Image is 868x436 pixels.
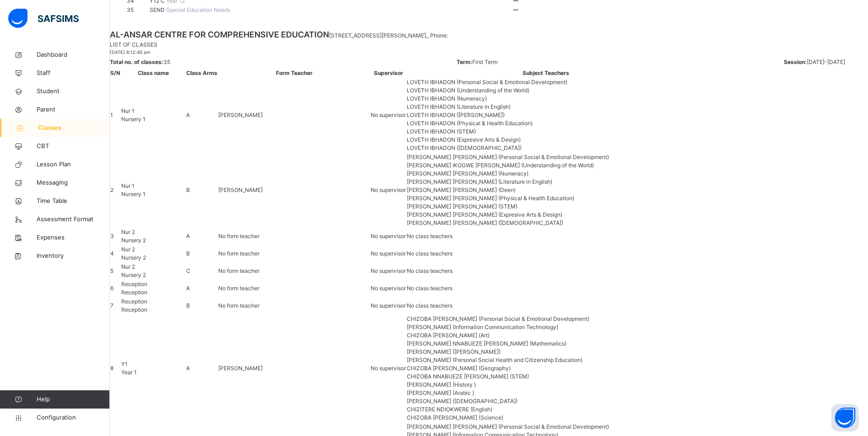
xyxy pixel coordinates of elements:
span: [DATE] 8:12:40 am [110,49,868,56]
span: Reception [121,306,185,314]
td: B [186,153,218,228]
span: Inventory [37,251,110,261]
span: Nursery 1 [121,115,185,123]
td: No supervisor [370,297,406,314]
td: [PERSON_NAME] [218,153,370,228]
td: No supervisor [370,280,406,297]
li: LOVETH IBHADON (Personal Social & Emotional Development) [407,78,685,86]
li: CHIZOBA [PERSON_NAME] (Art) [407,331,685,340]
span: Session: [784,58,807,65]
span: Nursery 1 [121,190,185,198]
span: Nur 1 [121,182,185,190]
li: [PERSON_NAME] ([DEMOGRAPHIC_DATA]) [407,397,685,405]
span: AL-ANSAR CENTRE FOR COMPREHENSIVE EDUCATION [110,30,329,39]
li: CHIZOBA [PERSON_NAME] (Personal Social & Emotional Development) [407,315,685,323]
span: Help [37,395,109,404]
span: Dashboard [37,50,110,59]
span: Year 1 [121,368,185,377]
li: [PERSON_NAME] [PERSON_NAME] (Numeracy) [407,170,685,178]
li: [PERSON_NAME] (Personal Social Health and Citizenship Education) [407,356,685,364]
li: [PERSON_NAME] [PERSON_NAME] (Personal Social & Emotional Development) [407,153,685,161]
li: LOVETH IBHADON (Numeracy) [407,95,685,103]
span: Parent [37,105,110,114]
li: LOVETH IBHADON (Expresive Arts & Design) [407,136,685,144]
span: Expenses [37,233,110,242]
li: LOVETH IBHADON (Physical & Health Education) [407,119,685,128]
td: No class teachers [406,228,685,245]
td: No class teachers [406,245,685,262]
li: LOVETH IBHADON (Understanding of the World) [407,86,685,95]
span: Total no. of classes: [110,58,163,65]
li: [PERSON_NAME] (Arabic ) [407,389,685,397]
span: Classes [38,123,110,133]
span: 35 [163,58,170,65]
span: Reception [121,280,185,288]
span: Nursery 2 [121,271,185,279]
td: No supervisor [370,78,406,153]
li: [PERSON_NAME] [PERSON_NAME] (Personal Social & Emotional Development) [407,423,685,431]
td: 35 [126,5,149,15]
th: Class Arms [186,69,218,78]
span: CBT [37,142,110,151]
span: Nur 1 [121,107,185,115]
span: Term: [457,58,472,65]
td: 2 [110,153,121,228]
th: Form Teacher [218,69,370,78]
span: List of Classes [110,41,157,48]
td: [PERSON_NAME] [218,78,370,153]
td: 1 [110,78,121,153]
li: [PERSON_NAME] [PERSON_NAME] (Literature in English) [407,178,685,186]
li: CHIZOBA [PERSON_NAME] (Science) [407,414,685,422]
th: S/N [110,69,121,78]
span: Time Table [37,197,110,206]
td: No form teacher [218,262,370,280]
li: CHIZOBA NNABUEZE [PERSON_NAME] (STEM) [407,372,685,381]
span: Special Education Needs [166,6,230,13]
td: No class teachers [406,262,685,280]
span: Nursery 2 [121,236,185,245]
span: Messaging [37,178,110,187]
li: [PERSON_NAME] (History ) [407,381,685,389]
td: A [186,280,218,297]
li: [PERSON_NAME] (Information Communication Technology) [407,323,685,331]
span: Nur 2 [121,245,185,254]
button: Open asap [831,404,859,431]
span: Nur 2 [121,228,185,236]
td: A [186,78,218,153]
td: No form teacher [218,280,370,297]
td: 7 [110,297,121,314]
span: [STREET_ADDRESS][PERSON_NAME], , Phone: [329,32,448,39]
span: First Term [472,58,497,65]
td: B [186,297,218,314]
th: Subject Teachers [406,69,685,78]
td: No form teacher [218,297,370,314]
td: A [186,228,218,245]
th: Supervisor [370,69,406,78]
li: [PERSON_NAME] NNABUEZE [PERSON_NAME] (Mathematics) [407,340,685,348]
img: safsims [8,9,79,28]
li: [PERSON_NAME] IKOGWE [PERSON_NAME] (Understanding of the World) [407,161,685,170]
span: Staff [37,69,110,78]
span: Assessment Format [37,215,110,224]
td: No class teachers [406,297,685,314]
td: 3 [110,228,121,245]
td: [PERSON_NAME] [218,314,370,422]
th: Class name [121,69,186,78]
span: SEND [150,6,166,13]
span: Reception [121,288,185,297]
span: Y1 [121,360,185,368]
td: No form teacher [218,228,370,245]
td: B [186,245,218,262]
span: Student [37,87,110,96]
li: [PERSON_NAME] [PERSON_NAME] ([DEMOGRAPHIC_DATA]) [407,219,685,227]
span: Nur 2 [121,263,185,271]
li: [PERSON_NAME] [PERSON_NAME] (Expresive Arts & Design) [407,211,685,219]
td: No supervisor [370,245,406,262]
li: LOVETH IBHADON ([PERSON_NAME]) [407,111,685,119]
td: No supervisor [370,228,406,245]
td: No form teacher [218,245,370,262]
li: LOVETH IBHADON (STEM) [407,128,685,136]
td: C [186,262,218,280]
span: Reception [121,298,185,306]
td: No supervisor [370,262,406,280]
